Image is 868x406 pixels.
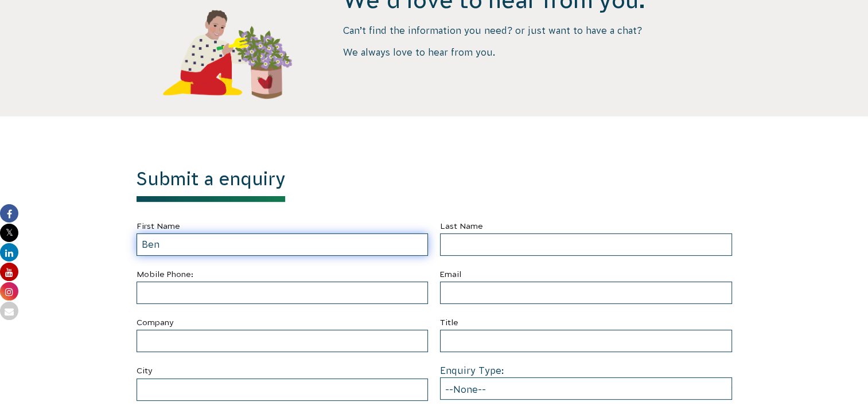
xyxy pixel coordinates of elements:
label: City [137,364,429,378]
label: Last Name [440,219,732,233]
label: Title [440,315,732,330]
h1: Submit a enquiry [137,168,285,202]
label: Company [137,315,429,330]
p: We always love to hear from you. [342,46,731,58]
label: Email [440,267,732,282]
div: Enquiry Type: [440,364,732,400]
label: First Name [137,219,429,233]
label: Mobile Phone: [137,267,429,282]
p: Can’t find the information you need? or just want to have a chat? [342,24,731,37]
select: Enquiry Type [440,377,732,400]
